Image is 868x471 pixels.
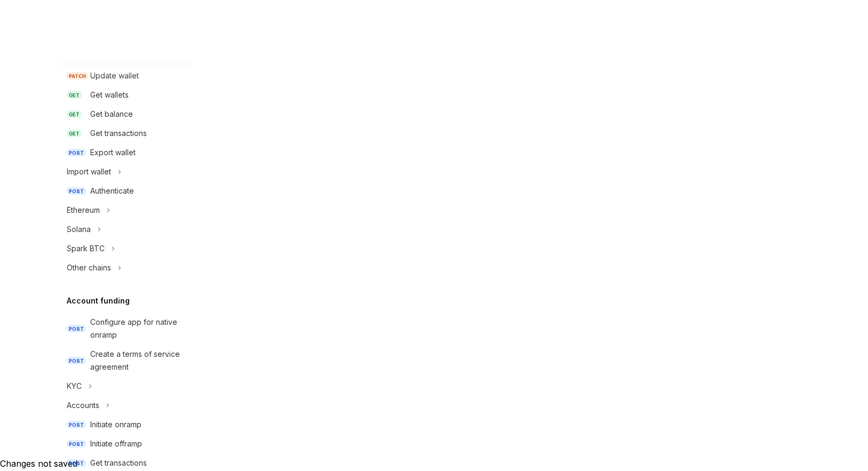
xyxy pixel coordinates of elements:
[90,437,142,450] div: Initiate offramp
[58,143,195,162] a: POSTExport wallet
[67,459,86,467] span: POST
[58,415,195,434] a: POSTInitiate onramp
[67,440,86,448] span: POST
[67,165,111,178] div: Import wallet
[90,127,147,140] div: Get transactions
[58,181,195,201] a: POSTAuthenticate
[67,149,86,157] span: POST
[67,130,82,138] span: GET
[67,325,86,333] span: POST
[67,357,86,365] span: POST
[67,421,86,429] span: POST
[67,261,111,274] div: Other chains
[58,434,195,453] a: POSTInitiate offramp
[67,380,82,393] div: KYC
[90,185,134,197] div: Authenticate
[58,313,195,345] a: POSTConfigure app for native onramp
[58,345,195,377] a: POSTCreate a terms of service agreement
[90,316,188,341] div: Configure app for native onramp
[90,457,147,469] div: Get transactions
[90,146,136,159] div: Export wallet
[90,89,129,101] div: Get wallets
[67,242,105,255] div: Spark BTC
[58,124,195,143] a: GETGet transactions
[58,105,195,124] a: GETGet balance
[90,108,133,121] div: Get balance
[90,348,188,373] div: Create a terms of service agreement
[67,204,100,217] div: Ethereum
[67,223,91,236] div: Solana
[67,91,82,99] span: GET
[67,294,130,307] h5: Account funding
[67,110,82,118] span: GET
[90,418,141,431] div: Initiate onramp
[58,85,195,105] a: GETGet wallets
[67,399,99,412] div: Accounts
[67,187,86,195] span: POST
